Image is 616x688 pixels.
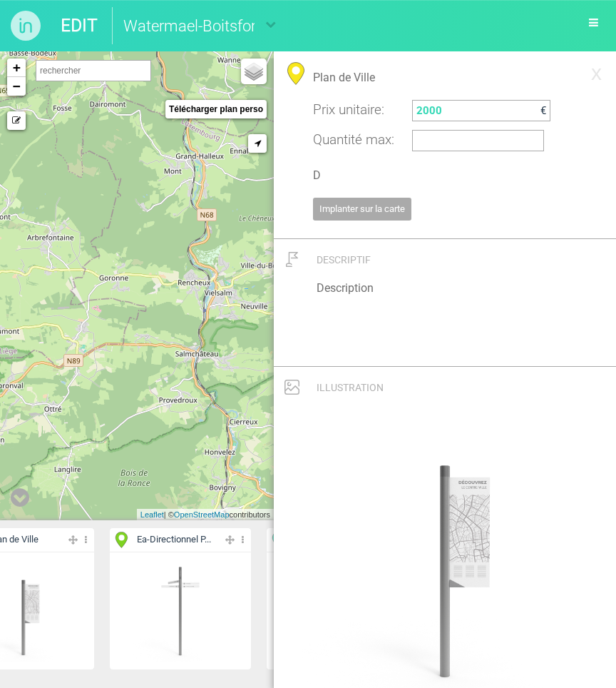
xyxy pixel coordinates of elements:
label: Quantité max : [313,130,406,149]
a: Leaflet [140,510,164,519]
label: Télécharger plan perso [169,100,263,118]
input: Référence [313,160,577,191]
span: Ea - Directionnel P... [137,533,211,547]
a: Zoom in [7,59,26,77]
a: x [584,59,609,87]
a: OpenStreetMap [174,510,230,519]
button: Implanter sur la carte [313,198,411,221]
a: Zoom out [7,77,26,96]
img: IMP_ICON_emplacement.svg [286,252,299,267]
span: Illustration [317,382,384,393]
div: | © contributors [137,509,274,521]
a: EDIT [61,7,98,44]
label: Prix unitaire : [313,100,406,119]
input: rechercher [36,60,151,81]
img: IMP_ICON_integration.svg [284,380,299,395]
span: € [540,104,546,117]
span: Descriptif [317,254,371,265]
a: Layers [241,59,267,84]
input: Nom [313,62,577,93]
img: 082708342594.png [128,558,233,664]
